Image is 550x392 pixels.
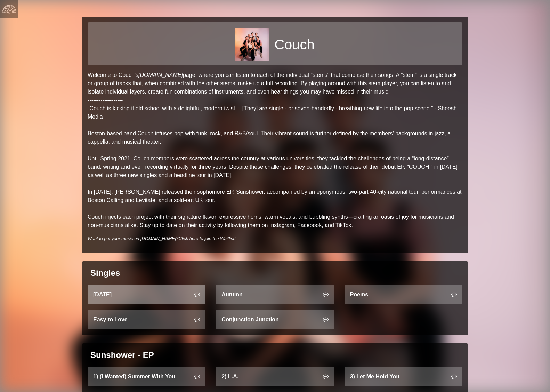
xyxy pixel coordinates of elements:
a: Click here to join the Waitlist! [178,236,235,241]
img: logo-white-4c48a5e4bebecaebe01ca5a9d34031cfd3d4ef9ae749242e8c4bf12ef99f53e8.png [2,2,16,16]
div: Singles [90,267,120,279]
i: Want to put your music on [DOMAIN_NAME]? [88,236,236,241]
a: [DATE] [88,285,205,304]
div: Sunshower - EP [90,349,154,361]
a: Poems [345,285,462,304]
a: Conjunction Junction [216,310,334,329]
img: 0b9ba5677a9dcdb81f0e6bf23345a38f5e1a363bb4420db7fe2df4c5b995abe8.jpg [235,28,269,61]
h1: Couch [274,36,315,53]
a: [DOMAIN_NAME] [138,72,183,78]
a: 2) L.A. [216,367,334,386]
a: 3) Let Me Hold You [345,367,462,386]
a: 1) (I Wanted) Summer With You [88,367,205,386]
p: Welcome to Couch's page, where you can listen to each of the individual "stems" that comprise the... [88,71,462,230]
a: Easy to Love [88,310,205,329]
a: Autumn [216,285,334,304]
